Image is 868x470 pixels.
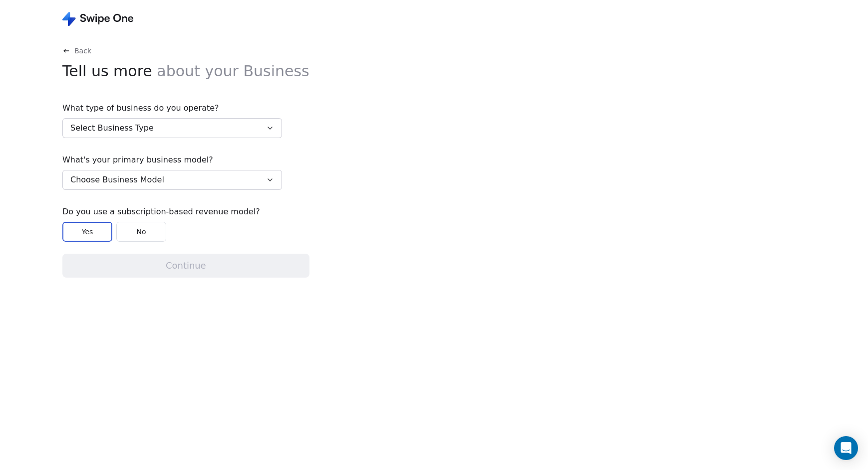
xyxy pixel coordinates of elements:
[62,254,309,278] button: Continue
[834,436,858,460] div: Open Intercom Messenger
[62,102,282,114] span: What type of business do you operate?
[62,154,282,166] span: What's your primary business model?
[74,46,91,56] span: Back
[157,62,309,80] span: about your Business
[62,60,309,82] span: Tell us more
[70,122,154,134] span: Select Business Type
[62,206,282,218] span: Do you use a subscription-based revenue model?
[70,174,164,186] span: Choose Business Model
